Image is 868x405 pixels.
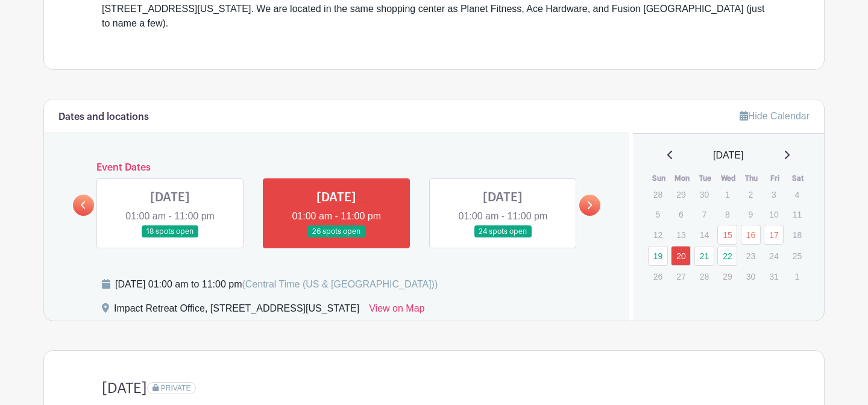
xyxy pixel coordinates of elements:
[741,185,761,204] p: 2
[648,267,668,286] p: 26
[787,246,807,265] p: 25
[741,267,761,286] p: 30
[741,246,761,265] p: 23
[717,225,737,245] a: 15
[717,185,737,204] p: 1
[58,111,149,123] h6: Dates and locations
[671,267,691,286] p: 27
[694,267,714,286] p: 28
[648,205,668,224] p: 5
[694,185,714,204] p: 30
[648,246,668,266] a: 19
[647,172,671,184] th: Sun
[764,225,784,245] a: 17
[115,277,438,292] div: [DATE] 01:00 am to 11:00 pm
[648,185,668,204] p: 28
[787,205,807,224] p: 11
[764,246,784,265] p: 24
[717,205,737,224] p: 8
[713,148,743,163] span: [DATE]
[161,384,191,392] span: PRIVATE
[741,205,761,224] p: 9
[740,111,810,121] a: Hide Calendar
[671,185,691,204] p: 29
[671,246,691,266] a: 20
[764,185,784,204] p: 3
[670,172,694,184] th: Mon
[741,225,761,245] a: 16
[787,172,810,184] th: Sat
[717,246,737,266] a: 22
[694,246,714,266] a: 21
[369,301,424,321] a: View on Map
[694,205,714,224] p: 7
[717,267,737,286] p: 29
[102,380,147,397] h4: [DATE]
[787,267,807,286] p: 1
[242,279,438,289] span: (Central Time (US & [GEOGRAPHIC_DATA]))
[94,162,579,174] h6: Event Dates
[787,185,807,204] p: 4
[671,225,691,244] p: 13
[740,172,764,184] th: Thu
[694,225,714,244] p: 14
[671,205,691,224] p: 6
[764,267,784,286] p: 31
[648,225,668,244] p: 12
[763,172,787,184] th: Fri
[694,172,717,184] th: Tue
[717,172,740,184] th: Wed
[114,301,359,321] div: Impact Retreat Office, [STREET_ADDRESS][US_STATE]
[787,225,807,244] p: 18
[764,205,784,224] p: 10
